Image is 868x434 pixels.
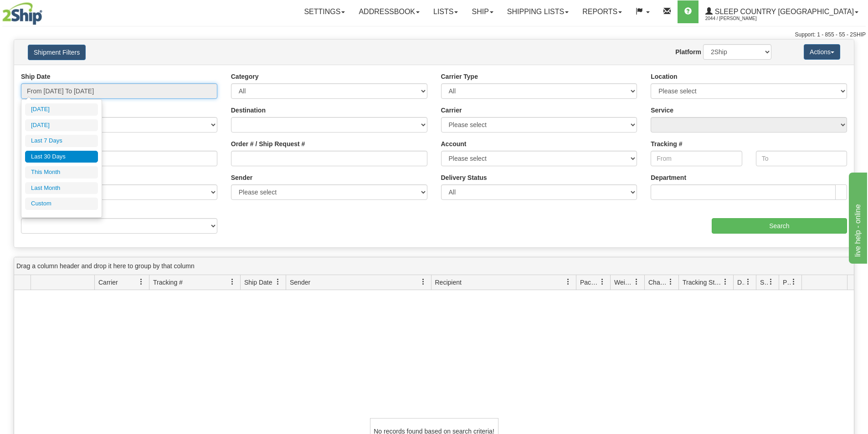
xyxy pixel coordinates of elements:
li: This Month [25,166,98,179]
label: Account [441,139,467,148]
li: Last Month [25,182,98,194]
a: Weight filter column settings [629,274,644,290]
span: Tracking Status [683,278,722,287]
a: Carrier filter column settings [134,274,149,290]
label: Delivery Status [441,173,487,182]
span: Pickup Status [783,278,791,287]
div: live help - online [7,5,84,16]
span: Carrier [98,278,118,287]
a: Tracking # filter column settings [225,274,240,290]
div: Support: 1 - 855 - 55 - 2SHIP [2,31,866,39]
span: 2044 / [PERSON_NAME] [705,14,774,23]
label: Sender [231,173,252,182]
input: Search [712,218,847,234]
a: Sender filter column settings [416,274,431,290]
img: logo2044.jpg [2,2,42,25]
label: Tracking # [651,139,682,148]
a: Ship [465,0,500,23]
label: Carrier Type [441,72,478,81]
span: Shipment Issues [760,278,768,287]
span: Recipient [435,278,462,287]
span: Tracking # [153,278,183,287]
span: Sleep Country [GEOGRAPHIC_DATA] [713,8,854,15]
label: Department [651,173,686,182]
div: grid grouping header [14,257,854,275]
label: Carrier [441,106,462,115]
a: Shipping lists [500,0,575,23]
label: Service [651,106,673,115]
li: Custom [25,198,98,210]
a: Settings [297,0,352,23]
li: Last 7 Days [25,135,98,147]
a: Reports [575,0,629,23]
a: Addressbook [352,0,426,23]
li: Last 30 Days [25,151,98,163]
span: Charge [648,278,668,287]
a: Recipient filter column settings [560,274,576,290]
a: Pickup Status filter column settings [786,274,801,290]
button: Actions [804,44,840,60]
span: Ship Date [244,278,272,287]
a: Delivery Status filter column settings [740,274,756,290]
input: From [651,151,742,166]
label: Platform [675,47,701,56]
a: Charge filter column settings [663,274,678,290]
a: Lists [426,0,465,23]
span: Weight [614,278,633,287]
span: Delivery Status [737,278,745,287]
label: Destination [231,106,266,115]
a: Packages filter column settings [595,274,610,290]
a: Shipment Issues filter column settings [763,274,779,290]
label: Category [231,72,259,81]
li: [DATE] [25,119,98,132]
span: Packages [580,278,599,287]
a: Sleep Country [GEOGRAPHIC_DATA] 2044 / [PERSON_NAME] [699,0,865,23]
li: [DATE] [25,103,98,116]
label: Order # / Ship Request # [231,139,305,148]
span: Sender [290,278,310,287]
label: Location [651,72,677,81]
input: To [756,151,847,166]
iframe: chat widget [847,170,867,263]
button: Shipment Filters [28,45,86,60]
label: Ship Date [21,72,51,81]
a: Ship Date filter column settings [270,274,286,290]
a: Tracking Status filter column settings [718,274,733,290]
